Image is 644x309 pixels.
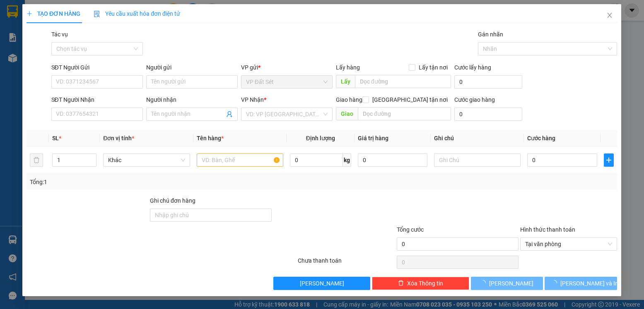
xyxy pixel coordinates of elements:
strong: ĐỒNG PHƯỚC [65,5,113,12]
span: Lấy tận nơi [416,63,451,72]
div: Người nhận [146,95,238,104]
span: plus [27,11,32,17]
input: Dọc đường [355,75,451,88]
label: Ghi chú đơn hàng [150,197,195,204]
span: TẠO ĐƠN HÀNG [27,10,80,17]
div: Chưa thanh toán [297,256,396,271]
div: SĐT Người Nhận [51,95,143,104]
input: Ghi chú đơn hàng [150,208,272,222]
span: [PERSON_NAME]: [2,53,87,58]
button: plus [604,153,614,167]
button: [PERSON_NAME] và In [545,277,617,290]
button: deleteXóa Thông tin [372,277,469,290]
span: plus [604,157,613,163]
button: Close [598,4,622,27]
span: ----------------------------------------- [22,45,101,51]
span: user-add [226,111,233,117]
input: 0 [358,153,427,167]
span: kg [343,153,351,167]
span: SL [53,135,59,141]
span: Giao hàng [336,96,362,103]
span: delete [398,280,404,287]
span: Cước hàng [528,135,556,141]
span: Yêu cầu xuất hóa đơn điện tử [94,10,181,17]
button: delete [30,153,43,167]
label: Cước giao hàng [455,96,495,103]
span: [GEOGRAPHIC_DATA] tận nơi [369,95,451,104]
span: In ngày: [2,60,51,65]
span: Giao [336,107,358,120]
span: Lấy hàng [336,64,360,71]
img: logo [3,5,40,41]
span: Giá trị hàng [358,135,388,141]
span: VP Nhận [241,96,264,103]
div: Người gửi [146,63,238,72]
span: 01 Võ Văn Truyện, KP.1, Phường 2 [65,25,114,35]
label: Gán nhãn [478,31,504,38]
div: SĐT Người Gửi [51,63,143,72]
button: [PERSON_NAME] [273,277,370,290]
span: Tên hàng [197,135,224,141]
span: Lấy [336,75,355,88]
button: [PERSON_NAME] [471,277,543,290]
div: VP gửi [241,63,333,72]
span: [PERSON_NAME] và In [561,279,619,288]
input: VD: Bàn, Ghế [197,153,283,167]
th: Ghi chú [431,130,524,146]
div: Tổng: 1 [30,177,249,187]
span: Xóa Thông tin [407,279,443,288]
input: Cước lấy hàng [455,75,523,89]
span: Hotline: 19001152 [65,37,101,42]
span: Định lượng [306,135,335,141]
label: Cước lấy hàng [455,64,492,71]
span: close [607,12,613,19]
span: Khác [109,154,185,166]
span: VPDS1310250009 [41,53,87,59]
span: loading [480,280,490,286]
input: Cước giao hàng [455,108,523,121]
label: Hình thức thanh toán [520,226,575,233]
span: [PERSON_NAME] [300,279,344,288]
span: 14:41:55 [DATE] [18,60,51,65]
label: Tác vụ [51,31,68,38]
span: [PERSON_NAME] [490,279,534,288]
span: VP Đất Sét [246,76,328,88]
span: Tại văn phòng [525,238,612,250]
span: Đơn vị tính [104,135,135,141]
input: Dọc đường [358,107,451,120]
span: Bến xe [GEOGRAPHIC_DATA] [65,13,111,24]
input: Ghi Chú [434,153,521,167]
img: icon [94,11,101,17]
span: Tổng cước [397,226,424,233]
span: loading [552,280,561,286]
